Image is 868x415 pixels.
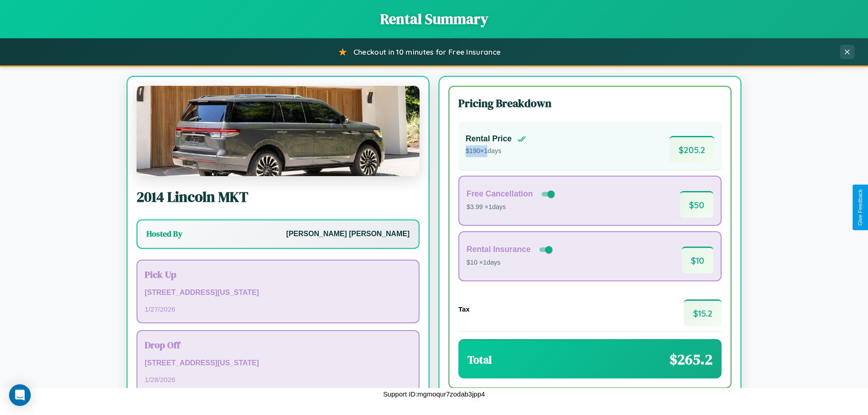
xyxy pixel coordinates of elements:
[145,268,411,281] h3: Pick Up
[467,245,531,254] h4: Rental Insurance
[670,136,714,163] span: $ 205.2
[383,388,485,400] p: Support ID: mgmoqur7zodab3jpp4
[354,47,500,56] span: Checkout in 10 minutes for Free Insurance
[680,191,713,218] span: $ 50
[467,201,557,213] p: $3.99 × 1 days
[467,257,554,269] p: $10 × 1 days
[145,373,411,386] p: 1 / 28 / 2026
[682,247,713,273] span: $ 10
[670,350,712,369] span: $ 265.2
[467,189,533,199] h4: Free Cancellation
[467,352,492,367] h3: Total
[145,303,411,315] p: 1 / 27 / 2026
[857,189,863,226] div: Give Feedback
[9,9,859,29] h1: Rental Summary
[137,86,420,176] img: Lincoln MKT
[458,305,470,313] h4: Tax
[146,228,182,239] h3: Hosted By
[145,338,411,351] h3: Drop Off
[9,384,31,406] div: Open Intercom Messenger
[458,96,722,111] h3: Pricing Breakdown
[145,357,411,370] p: [STREET_ADDRESS][US_STATE]
[145,286,411,299] p: [STREET_ADDRESS][US_STATE]
[466,134,512,144] h4: Rental Price
[466,145,526,157] p: $ 190 × 1 days
[684,299,722,326] span: $ 15.2
[137,187,420,207] h2: 2014 Lincoln MKT
[286,228,410,241] p: [PERSON_NAME] [PERSON_NAME]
